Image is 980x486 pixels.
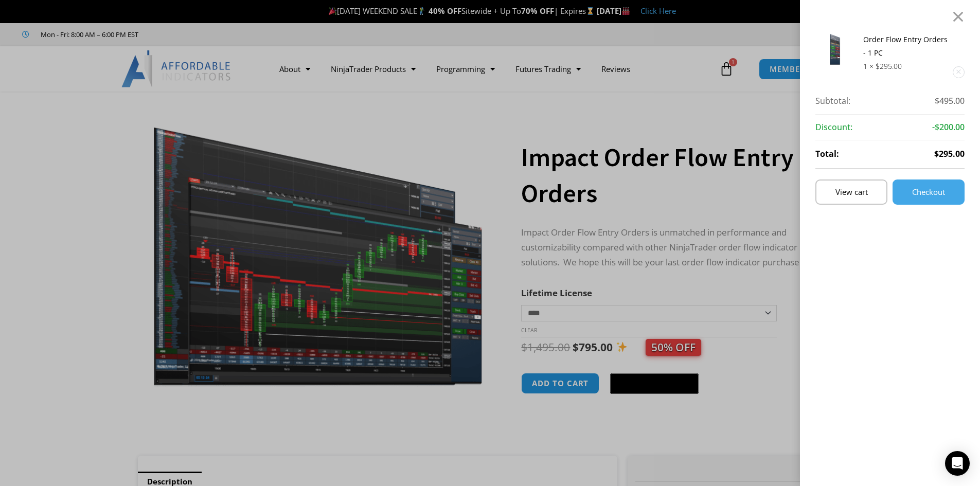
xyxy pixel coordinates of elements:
strong: Total: [815,147,839,162]
img: orderflow entry | Affordable Indicators – NinjaTrader [815,33,853,65]
span: View cart [835,188,868,196]
a: Checkout [893,179,965,205]
span: 1 × [863,61,874,71]
div: Open Intercom Messenger [945,451,970,476]
button: Buy with GPay [610,373,699,394]
span: $295.00 [934,147,965,162]
strong: Subtotal: [815,94,850,109]
bdi: 295.00 [876,61,902,71]
span: Checkout [912,188,945,196]
span: $ [876,61,880,71]
span: $495.00 [935,94,965,109]
a: Order Flow Entry Orders - 1 PC [863,34,948,58]
strong: Discount: [815,120,852,135]
span: -$200.00 [932,120,965,135]
a: View cart [815,179,887,205]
